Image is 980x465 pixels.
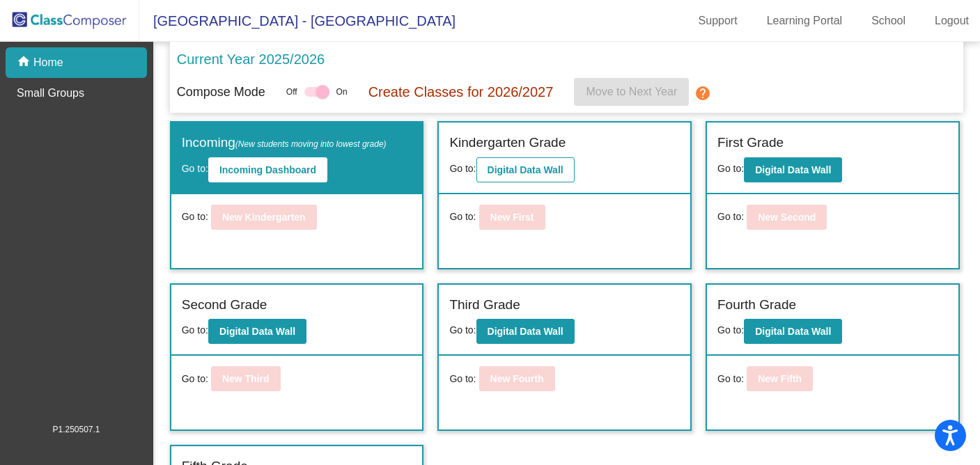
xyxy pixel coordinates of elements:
span: Go to: [449,163,476,174]
button: Digital Data Wall [208,319,306,344]
span: [GEOGRAPHIC_DATA] - [GEOGRAPHIC_DATA] [139,10,456,32]
b: New Second [758,212,816,223]
mat-icon: help [694,85,711,102]
span: (New students moving into lowest grade) [235,139,387,149]
b: New Fourth [490,373,544,384]
button: New First [479,205,545,230]
b: Digital Data Wall [488,326,563,337]
button: New Second [747,205,827,230]
button: Digital Data Wall [476,319,575,344]
a: School [860,10,917,32]
button: Digital Data Wall [476,157,575,182]
button: Digital Data Wall [744,319,842,344]
span: Go to: [717,372,744,386]
b: New First [490,212,534,223]
span: Go to: [182,324,208,336]
b: Incoming Dashboard [219,164,316,175]
a: Learning Portal [756,10,854,32]
span: Move to Next Year [586,86,677,97]
button: Move to Next Year [574,78,689,106]
span: Go to: [449,372,476,386]
span: Go to: [717,324,744,336]
p: Compose Mode [177,83,265,102]
label: First Grade [717,133,784,153]
b: Digital Data Wall [755,326,831,337]
span: Go to: [717,163,744,174]
b: New Kindergarten [222,212,306,223]
span: Go to: [182,372,208,386]
span: Go to: [449,210,476,224]
label: Fourth Grade [717,295,796,315]
span: Off [286,86,297,98]
b: Digital Data Wall [219,326,295,337]
button: New Third [211,366,281,391]
button: New Kindergarten [211,205,317,230]
mat-icon: home [17,54,33,71]
b: New Fifth [758,373,802,384]
span: Go to: [182,163,208,174]
p: Home [33,54,63,71]
a: Logout [924,10,980,32]
label: Incoming [182,133,387,153]
span: Go to: [182,210,208,224]
button: Digital Data Wall [744,157,842,182]
button: New Fourth [479,366,555,391]
span: Go to: [449,324,476,336]
p: Current Year 2025/2026 [177,49,325,70]
a: Support [687,10,749,32]
label: Kindergarten Grade [449,133,566,153]
p: Create Classes for 2026/2027 [368,81,554,102]
p: Small Groups [17,85,84,102]
button: Incoming Dashboard [208,157,327,182]
span: Go to: [717,210,744,224]
button: New Fifth [747,366,813,391]
span: On [336,86,348,98]
b: Digital Data Wall [755,164,831,175]
label: Third Grade [449,295,520,315]
b: Digital Data Wall [488,164,563,175]
b: New Third [222,373,270,384]
label: Second Grade [182,295,267,315]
